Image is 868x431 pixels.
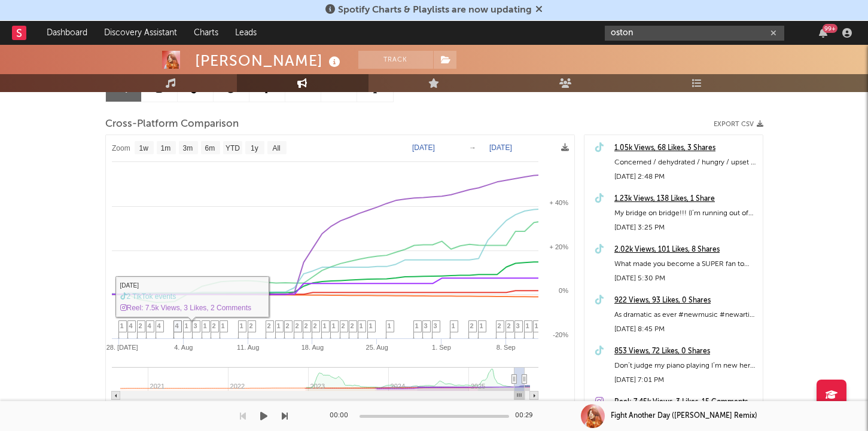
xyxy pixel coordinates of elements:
span: 2 [498,322,501,329]
span: 2 [296,322,299,329]
span: 1 [415,322,419,329]
a: 1.05k Views, 68 Likes, 3 Shares [614,141,757,155]
a: Leads [227,21,265,45]
span: 3 [434,322,437,329]
button: Track [358,51,433,69]
span: 2 [304,322,308,329]
text: 18. Aug [301,344,323,351]
span: 2 [267,322,271,329]
text: + 40% [549,199,568,206]
span: 4 [175,322,179,329]
div: [DATE] 7:01 PM [614,373,757,387]
span: 3 [516,322,520,329]
text: 3m [182,144,193,152]
text: 1w [139,144,148,152]
text: 6m [205,144,215,152]
div: 00:29 [515,409,539,423]
a: 2.02k Views, 101 Likes, 8 Shares [614,243,757,257]
span: Dismiss [535,5,543,15]
span: 1 [369,322,373,329]
span: 2 [507,322,511,329]
text: 1y [251,144,258,152]
a: Charts [185,21,227,45]
span: 1 [240,322,243,329]
div: 00:00 [330,409,354,423]
text: 4. Aug [174,344,193,351]
span: 2 [351,322,354,329]
text: → [469,143,476,152]
span: 1 [277,322,281,329]
span: 1 [221,322,225,329]
div: Don’t judge my piano playing I’m new here #originalmusic #newmusic #singersongwriter #songwriters... [614,359,757,373]
span: 1 [535,322,538,329]
span: 1 [452,322,455,329]
div: As dramatic as ever #newmusic #newartist #originalmusic #fyp [614,308,757,322]
a: Dashboard [38,21,96,45]
span: 4 [129,322,133,329]
text: -20% [553,331,568,338]
a: 922 Views, 93 Likes, 0 Shares [614,294,757,308]
span: 1 [526,322,529,329]
div: 99 + [823,24,837,33]
a: Discovery Assistant [96,21,185,45]
div: Fight Another Day ([PERSON_NAME] Remix) [611,411,757,421]
div: Concerned / dehydrated / hungry / upset / one puffy eye / overstimulated / tried / needs her bf #... [614,155,757,170]
span: 4 [157,322,161,329]
a: Reel: 7.45k Views, 3 Likes, 15 Comments [614,395,757,409]
text: All [272,144,280,152]
button: 99+ [819,28,827,38]
text: 1. Sep [432,344,451,351]
a: 1.23k Views, 138 Likes, 1 Share [614,192,757,206]
span: 2 [286,322,290,329]
text: [DATE] [412,143,435,152]
div: [DATE] 8:45 PM [614,322,757,337]
span: 1 [203,322,207,329]
span: Spotify Charts & Playlists are now updating [338,5,532,15]
span: 3 [424,322,428,329]
text: Zoom [112,144,130,152]
text: 25. Aug [366,344,388,351]
span: 2 [342,322,345,329]
text: 0% [559,287,568,294]
span: 1 [480,322,483,329]
text: 8. Sep [496,344,515,351]
span: 2 [249,322,253,329]
span: 1 [185,322,188,329]
span: 4 [148,322,151,329]
span: Cross-Platform Comparison [105,117,239,132]
text: + 20% [549,243,568,250]
span: 2 [139,322,142,329]
span: 3 [194,322,197,329]
button: Export CSV [714,121,763,128]
div: [DATE] 3:25 PM [614,221,757,235]
input: Search for artists [605,26,784,41]
div: [DATE] 5:30 PM [614,271,757,286]
a: 853 Views, 72 Likes, 0 Shares [614,344,757,359]
text: 28. [DATE] [106,344,138,351]
text: 11. Aug [236,344,258,351]
div: [PERSON_NAME] [195,51,343,71]
span: 2 [212,322,216,329]
span: 1 [388,322,391,329]
div: What made you become a SUPER fan to your favourite artist???? #mukbang #sushi #newartist #indepen... [614,257,757,271]
div: My bridge on bridge!!! (I’m running out of content ideas) #newmusic #singersongwriter #originalmu... [614,206,757,221]
div: [DATE] 2:48 PM [614,170,757,184]
text: 1m [160,144,170,152]
text: [DATE] [489,143,512,152]
text: YTD [225,144,239,152]
span: 1 [360,322,363,329]
span: 1 [323,322,327,329]
span: 1 [120,322,124,329]
span: 1 [332,322,336,329]
span: 2 [313,322,317,329]
span: 2 [470,322,474,329]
